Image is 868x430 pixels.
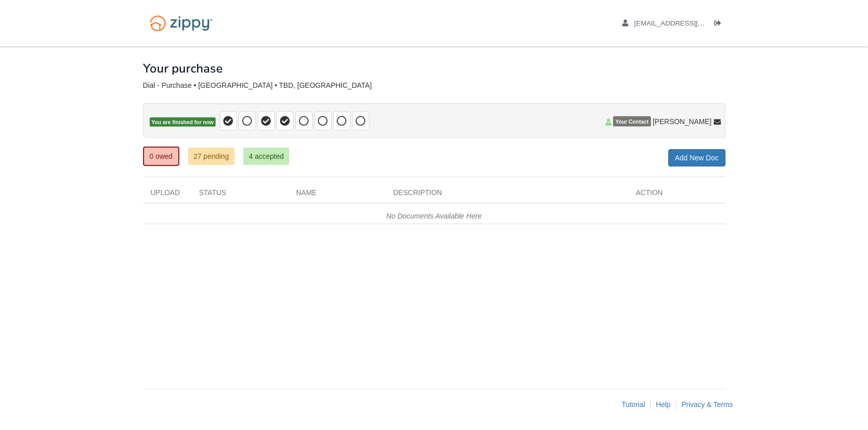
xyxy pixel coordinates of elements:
a: 4 accepted [243,148,290,165]
em: No Documents Available Here [386,212,482,220]
div: Action [628,187,725,203]
a: 27 pending [188,148,234,165]
h1: Your purchase [143,62,223,75]
a: Privacy & Terms [682,400,733,409]
span: Your Contact [613,116,650,127]
a: Help [656,400,671,409]
div: Status [192,187,289,203]
div: Name [289,187,386,203]
a: Add New Doc [668,149,725,166]
div: Dial - Purchase • [GEOGRAPHIC_DATA] • TBD, [GEOGRAPHIC_DATA] [143,81,725,90]
span: crdial20@gmail.com [634,19,751,27]
img: Logo [143,10,219,36]
a: Tutorial [622,400,645,409]
a: Log out [714,19,725,30]
a: 0 owed [143,147,179,166]
span: [PERSON_NAME] [652,116,711,127]
div: Description [386,187,628,203]
a: edit profile [622,19,752,30]
span: You are finished for now [150,117,216,127]
div: Upload [143,187,192,203]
